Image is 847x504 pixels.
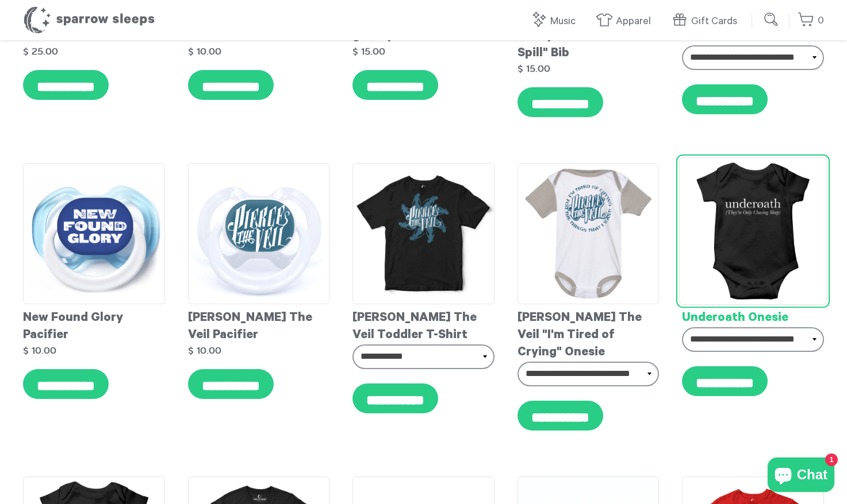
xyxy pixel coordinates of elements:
[188,346,221,355] strong: $ 10.00
[188,304,330,344] div: [PERSON_NAME] The Veil Pacifier
[518,304,660,362] div: [PERSON_NAME] The Veil "I'm Tired of Crying" Onesie
[23,346,56,355] strong: $ 10.00
[530,9,581,34] a: Music
[352,46,385,56] strong: $ 15.00
[188,163,330,305] img: PierceTheVeilPacifier_grande.jpg
[671,9,743,34] a: Gift Cards
[352,163,495,305] img: PierceTheVeilToddlerT-shirt_grande.jpg
[596,9,657,34] a: Apparel
[518,163,660,305] img: PierceTheVeild-Onesie-I_mtiredofCrying_grande.jpg
[23,46,58,56] strong: $ 25.00
[23,6,155,34] h1: Sparrow Sleeps
[188,46,221,56] strong: $ 10.00
[679,157,826,304] img: UnderoathOnesie_grande.png
[760,8,783,31] input: Submit
[764,458,838,495] inbox-online-store-chat: Shopify online store chat
[23,304,165,344] div: New Found Glory Pacifier
[23,163,165,305] img: NewFoundGloryPacifier_grande.png
[518,64,550,73] strong: $ 15.00
[798,9,824,33] a: 0
[682,304,824,327] div: Underoath Onesie
[352,304,495,344] div: [PERSON_NAME] The Veil Toddler T-Shirt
